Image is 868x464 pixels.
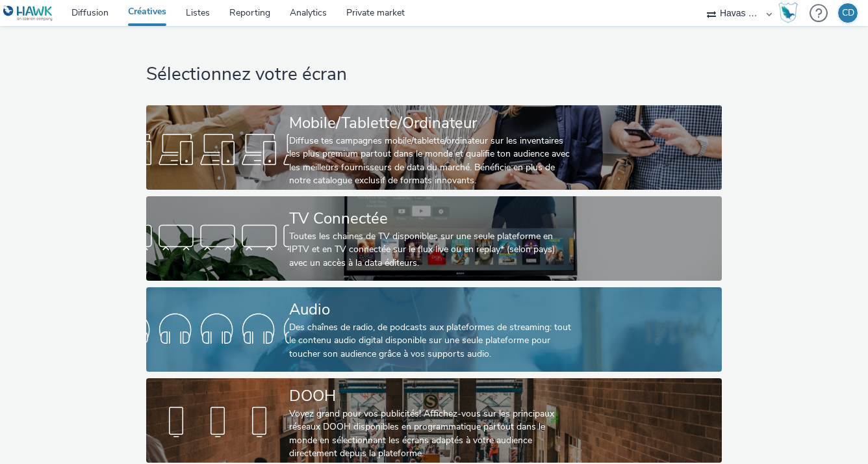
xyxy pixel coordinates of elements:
a: Hawk Academy [778,3,803,23]
h1: Sélectionnez votre écran [146,62,722,87]
img: Hawk Academy [778,3,798,23]
img: undefined Logo [3,5,53,21]
div: Audio [289,298,574,321]
a: Mobile/Tablette/OrdinateurDiffuse tes campagnes mobile/tablette/ordinateur sur les inventaires le... [146,105,722,190]
div: Voyez grand pour vos publicités! Affichez-vous sur les principaux réseaux DOOH disponibles en pro... [289,407,574,461]
div: CD [842,3,854,23]
div: Des chaînes de radio, de podcasts aux plateformes de streaming: tout le contenu audio digital dis... [289,321,574,361]
a: AudioDes chaînes de radio, de podcasts aux plateformes de streaming: tout le contenu audio digita... [146,287,722,372]
div: Diffuse tes campagnes mobile/tablette/ordinateur sur les inventaires les plus premium partout dan... [289,135,574,188]
div: Mobile/Tablette/Ordinateur [289,112,574,135]
a: TV ConnectéeToutes les chaines de TV disponibles sur une seule plateforme en IPTV et en TV connec... [146,196,722,281]
div: TV Connectée [289,207,574,230]
div: Toutes les chaines de TV disponibles sur une seule plateforme en IPTV et en TV connectée sur le f... [289,230,574,270]
a: DOOHVoyez grand pour vos publicités! Affichez-vous sur les principaux réseaux DOOH disponibles en... [146,378,722,463]
div: DOOH [289,385,574,407]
